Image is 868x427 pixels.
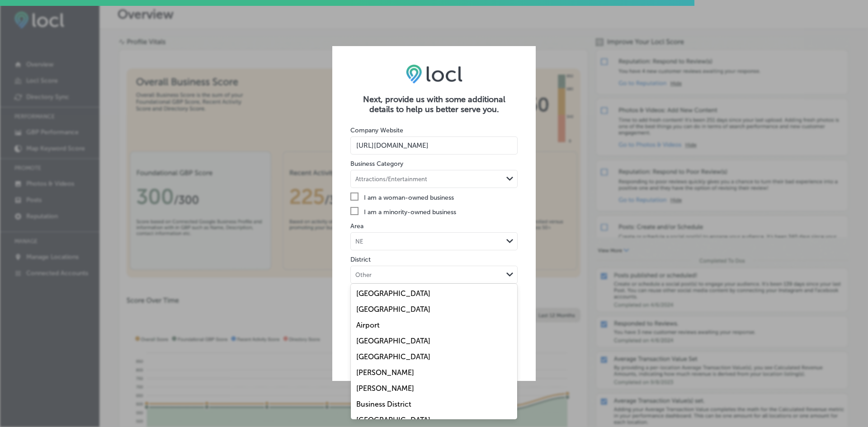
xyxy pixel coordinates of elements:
[356,384,414,393] label: [PERSON_NAME]
[355,238,363,245] div: NE
[356,321,380,329] label: Airport
[356,400,411,408] label: Business District
[350,207,518,217] label: I am a minority-owned business
[350,94,518,114] h2: Next, provide us with some additional details to help us better serve you.
[356,368,414,377] label: [PERSON_NAME]
[350,160,403,168] label: Business Category
[356,305,430,314] label: [GEOGRAPHIC_DATA]
[356,289,430,298] label: [GEOGRAPHIC_DATA]
[355,272,372,278] div: Other
[356,416,430,424] label: [GEOGRAPHIC_DATA]
[350,222,363,230] label: Area
[350,127,403,134] label: Company Website
[350,256,371,263] label: District
[350,192,518,202] label: I am a woman-owned business
[356,337,430,345] label: [GEOGRAPHIC_DATA]
[355,176,427,183] div: Attractions/Entertainment
[356,352,430,361] label: [GEOGRAPHIC_DATA]
[350,327,518,335] div: Brought to you by
[406,64,462,84] img: LOCL logo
